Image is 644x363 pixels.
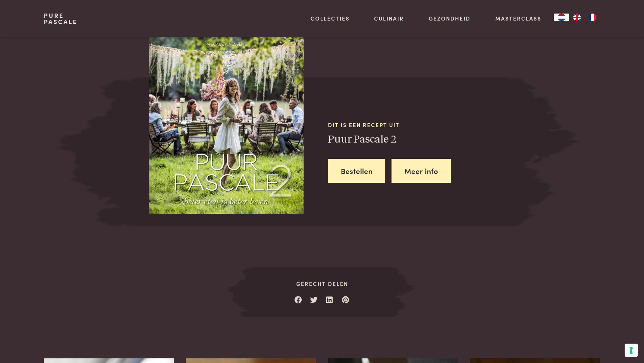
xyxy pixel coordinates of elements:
[625,344,638,357] button: Uw voorkeuren voor toestemming voor trackingtechnologieën
[429,14,471,22] a: Gezondheid
[495,14,541,22] a: Masterclass
[311,14,350,22] a: Collecties
[554,14,569,21] div: Language
[585,14,600,21] a: FR
[328,133,507,146] h3: Puur Pascale 2
[328,121,507,129] span: Dit is een recept uit
[44,12,77,25] a: PurePascale
[569,14,600,21] ul: Language list
[328,159,385,183] a: Bestellen
[374,14,404,22] a: Culinair
[569,14,585,21] a: EN
[554,14,600,21] aside: Language selected: Nederlands
[554,14,569,21] a: NL
[392,159,451,183] a: Meer info
[252,280,392,288] span: Gerecht delen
